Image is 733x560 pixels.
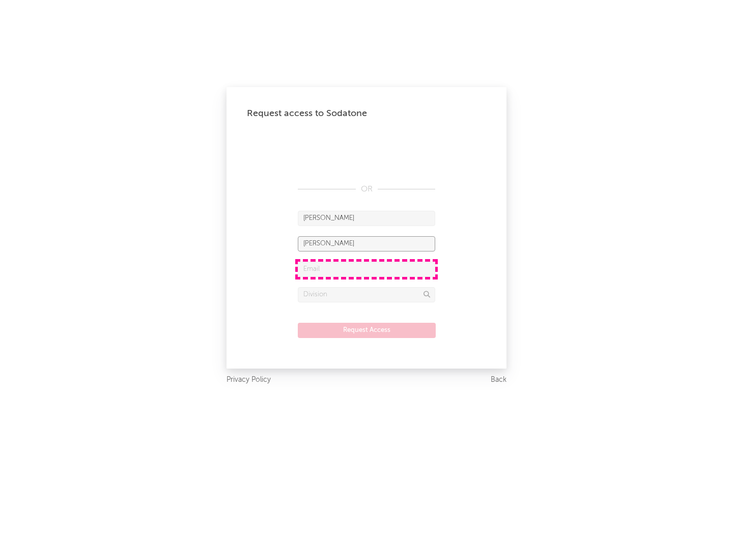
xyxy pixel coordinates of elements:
[247,107,486,120] div: Request access to Sodatone
[298,262,435,277] input: Email
[227,374,271,386] a: Privacy Policy
[491,374,506,386] a: Back
[298,287,435,302] input: Division
[298,236,435,251] input: Last Name
[298,323,436,338] button: Request Access
[298,183,435,195] div: OR
[298,211,435,226] input: First Name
